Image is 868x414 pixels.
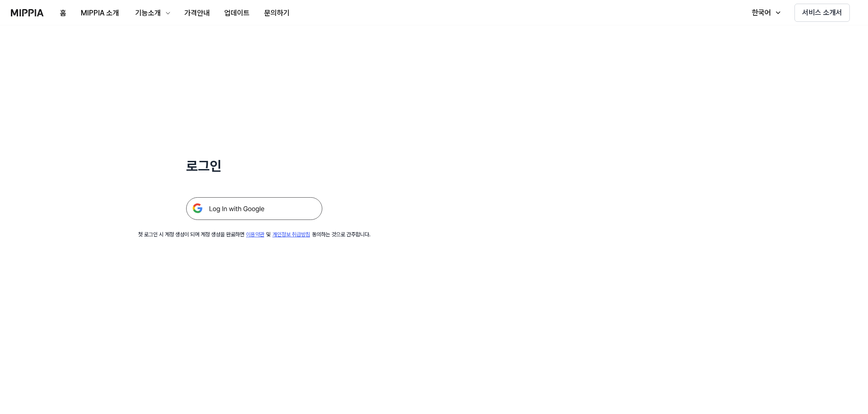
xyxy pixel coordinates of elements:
img: logo [11,9,44,16]
a: 이용약관 [246,231,264,238]
a: 개인정보 취급방침 [272,231,310,238]
button: 홈 [53,4,74,22]
button: 서비스 소개서 [794,4,850,22]
a: 업데이트 [217,0,257,25]
button: MIPPIA 소개 [74,4,126,22]
button: 문의하기 [257,4,297,22]
button: 한국어 [743,4,787,22]
div: 한국어 [750,7,773,18]
button: 가격안내 [177,4,217,22]
button: 업데이트 [217,4,257,22]
div: 첫 로그인 시 계정 생성이 되며 계정 생성을 완료하면 및 동의하는 것으로 간주합니다. [138,231,370,239]
img: 구글 로그인 버튼 [186,197,322,220]
h1: 로그인 [186,156,322,175]
button: 기능소개 [126,4,177,22]
div: 기능소개 [133,8,163,19]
